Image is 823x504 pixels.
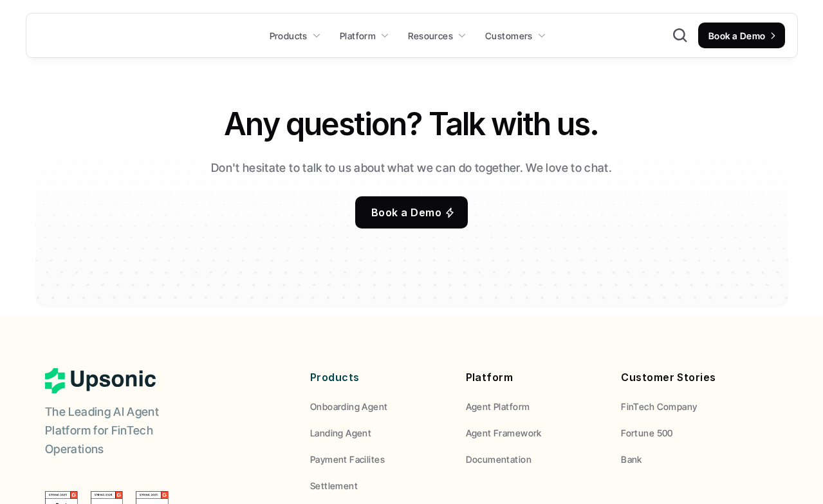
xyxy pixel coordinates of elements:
p: Bank [621,453,642,466]
p: Agent Framework [466,426,542,440]
a: Onboarding Agent [310,400,447,413]
a: Documentation [466,453,602,466]
p: FinTech Company [621,400,697,413]
p: Resources [408,29,453,42]
p: Products [310,368,447,387]
button: Search Icon [672,27,689,44]
p: Products [270,29,308,42]
p: Documentation [466,453,532,466]
a: Landing Agent [310,426,447,440]
p: Agent Platform [466,400,530,413]
p: Book a Demo [371,203,441,222]
p: Settlement [310,479,358,492]
p: Payment Facilites [310,453,385,466]
a: Products [262,24,329,47]
a: Payment Facilites [310,453,447,466]
p: Onboarding Agent [310,400,388,413]
p: Landing Agent [310,426,371,440]
h2: Any question? Talk with us. [87,102,737,145]
p: Fortune 500 [621,426,673,440]
a: Book a Demo [355,196,468,229]
p: The Leading AI Agent Platform for FinTech Operations [45,403,206,458]
p: Customer Stories [621,368,757,387]
p: Platform [466,368,602,387]
p: Platform [340,29,376,42]
p: Don't hesitate to talk to us about what we can do together. We love to chat. [211,159,612,178]
p: Book a Demo [708,29,766,42]
a: Settlement [310,479,447,492]
a: Book a Demo [698,23,785,48]
p: Customers [485,29,533,42]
